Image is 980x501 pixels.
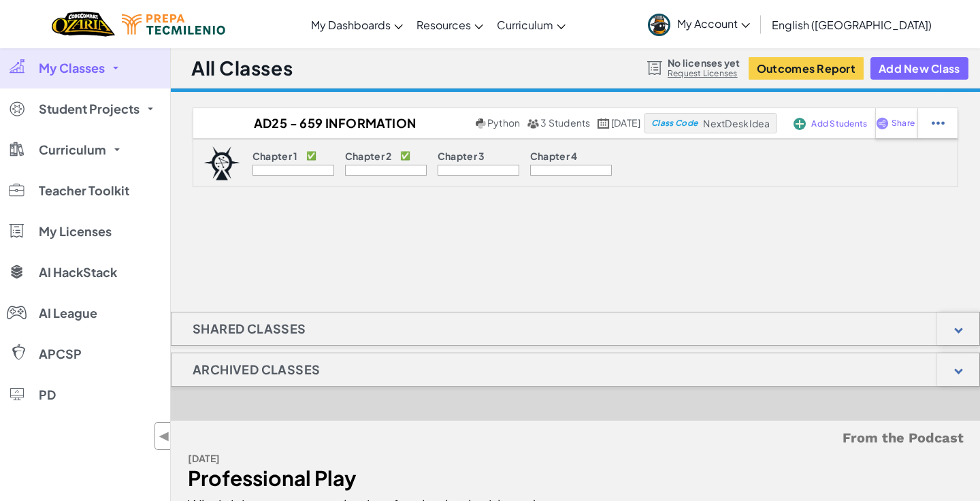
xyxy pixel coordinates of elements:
span: NextDeskIdea [703,117,770,129]
a: My Account [641,3,757,46]
a: My Dashboards [304,6,410,43]
button: Outcomes Report [749,57,864,80]
p: ✅ [400,150,410,161]
span: [DATE] [611,116,640,129]
span: My Classes [39,62,105,74]
a: Request Licenses [668,68,740,79]
div: Professional Play [188,468,566,488]
span: My Account [677,16,750,31]
img: MultipleUsers.png [527,118,539,129]
img: Tecmilenio logo [122,14,225,35]
span: Python [487,116,520,129]
span: Add Students [811,120,867,128]
img: IconAddStudents.svg [794,118,806,130]
span: No licenses yet [668,57,740,68]
span: Class Code [651,119,698,127]
span: Curriculum [497,18,553,32]
h1: Shared Classes [171,312,327,346]
img: IconStudentEllipsis.svg [932,117,945,129]
img: IconShare_Purple.svg [876,117,889,129]
a: Resources [410,6,490,43]
span: Resources [416,18,471,32]
img: calendar.svg [598,118,610,129]
p: Chapter 4 [530,150,578,161]
h2: AD25 - 659 Information technologies II [193,113,472,133]
span: My Dashboards [311,18,391,32]
a: English ([GEOGRAPHIC_DATA]) [765,6,938,43]
a: Ozaria by CodeCombat logo [52,10,115,38]
p: Chapter 2 [345,150,392,161]
span: Teacher Toolkit [39,184,129,197]
h5: From the Podcast [188,427,964,449]
p: Chapter 1 [252,150,298,161]
a: AD25 - 659 Information technologies II Python 3 Students [DATE] [193,113,644,133]
span: AI HackStack [39,266,117,278]
p: Chapter 3 [438,150,485,161]
span: Curriculum [39,144,106,156]
img: avatar [648,14,670,36]
p: ✅ [306,150,316,161]
img: python.png [476,118,486,129]
div: [DATE] [188,449,566,468]
span: 3 Students [540,116,590,129]
span: Share [892,119,915,127]
a: Curriculum [490,6,572,43]
h1: All Classes [191,55,293,81]
button: Add New Class [870,57,968,80]
span: ◀ [159,426,170,446]
span: Student Projects [39,103,140,115]
span: My Licenses [39,225,112,238]
img: Home [52,10,115,38]
h1: Archived Classes [171,353,341,387]
span: English ([GEOGRAPHIC_DATA]) [772,18,932,32]
span: AI League [39,307,97,319]
img: logo [203,146,240,180]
